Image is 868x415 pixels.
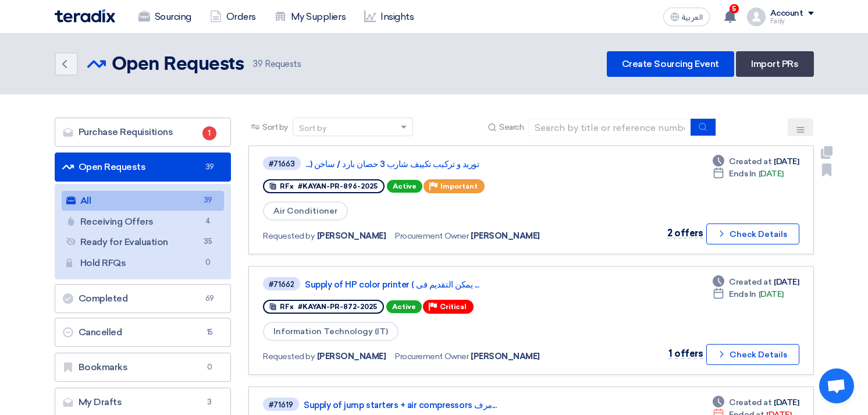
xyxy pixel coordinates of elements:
span: Important [440,182,478,190]
span: العربية [682,13,703,22]
a: Bookmarks0 [55,353,232,382]
span: RFx [280,182,294,190]
a: Hold RFQs [62,253,225,273]
div: #71662 [269,281,294,288]
a: Import PRs [736,51,813,77]
span: Active [387,180,422,193]
a: Create Sourcing Event [607,51,734,77]
a: Purchase Requisitions1 [55,118,232,147]
span: Active [386,300,422,313]
a: Open Requests39 [55,152,232,182]
span: Ends In [729,288,756,300]
span: Procurement Owner [395,350,468,363]
span: Air Conditioner [263,201,348,221]
span: Created at [729,276,771,288]
span: Ends In [729,168,756,180]
div: #71663 [269,160,295,168]
span: 0 [201,257,215,269]
div: [DATE] [713,396,799,409]
span: 39 [202,161,216,173]
div: Open chat [819,368,854,403]
span: [PERSON_NAME] [471,230,540,242]
a: Completed69 [55,284,232,313]
span: Created at [729,155,771,168]
span: Search [499,121,524,133]
span: #KAYAN-PR-896-2025 [298,182,378,190]
a: توريد و تركيب تكييف شارب 3 حصان بارد / ساخن (... [305,159,596,169]
span: 39 [253,59,262,69]
a: Supply of jump starters + air compressors مرف... [304,400,595,410]
span: 15 [202,327,216,338]
span: Information Technology (IT) [263,322,399,341]
input: Search by title or reference number [528,119,691,136]
span: [PERSON_NAME] [317,230,386,242]
h2: Open Requests [112,53,244,76]
a: Receiving Offers [62,212,225,232]
a: Ready for Evaluation [62,232,225,252]
div: #71619 [269,401,293,409]
span: Requests [253,58,301,71]
span: [PERSON_NAME] [471,350,540,363]
span: Procurement Owner [395,230,468,242]
img: Teradix logo [55,9,115,23]
span: 5 [730,4,739,13]
button: Check Details [706,224,799,244]
span: Critical [440,303,467,311]
img: profile_test.png [747,8,766,26]
div: Fady [770,18,814,24]
div: Account [770,9,803,19]
span: 0 [202,361,216,373]
span: Requested by [263,230,314,242]
span: Requested by [263,350,314,363]
div: [DATE] [713,288,784,300]
button: العربية [663,8,710,26]
div: [DATE] [713,155,799,168]
a: Supply of HP color printer ( يمكن التقديم فى ... [305,279,596,290]
span: 1 offers [668,348,703,359]
button: Check Details [706,344,799,365]
a: Insights [355,4,423,30]
div: [DATE] [713,168,784,180]
div: [DATE] [713,276,799,288]
span: 1 [202,126,216,140]
a: All [62,191,225,211]
span: 4 [201,215,215,228]
span: #KAYAN-PR-872-2025 [298,303,377,311]
span: 69 [202,293,216,304]
span: 2 offers [667,228,703,239]
a: Orders [201,4,265,30]
span: [PERSON_NAME] [317,350,386,363]
a: Cancelled15 [55,318,232,347]
span: Created at [729,396,771,409]
span: 3 [202,396,216,408]
span: 39 [201,194,215,207]
a: Sourcing [129,4,201,30]
span: Sort by [262,121,288,133]
span: 35 [201,236,215,248]
span: RFx [280,303,294,311]
div: Sort by [299,122,326,134]
a: My Suppliers [265,4,355,30]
